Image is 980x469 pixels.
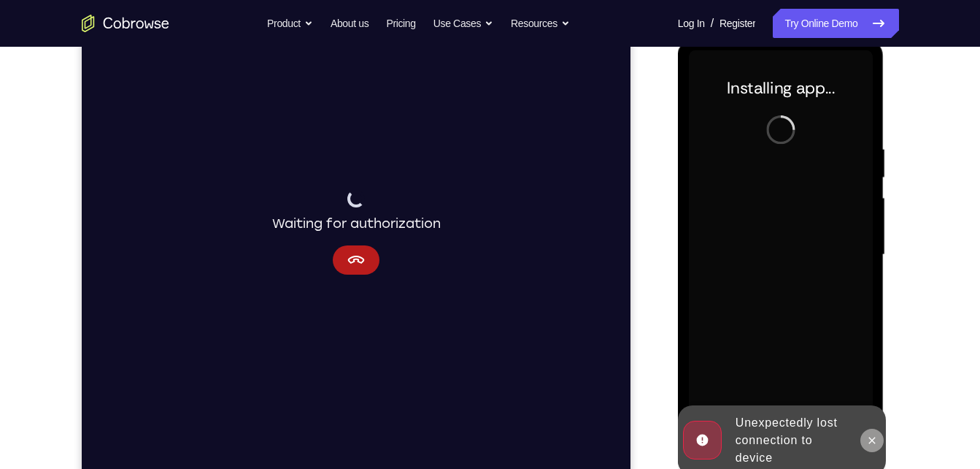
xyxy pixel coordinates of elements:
a: Pricing [386,9,415,38]
a: Try Online Demo [773,9,898,38]
a: Go to the home page [82,15,169,32]
button: Use Cases [433,9,493,38]
a: Register [719,9,755,38]
div: Unexpectedly lost connection to device [52,369,180,433]
span: / [711,15,714,32]
a: Log In [678,9,705,38]
button: Resources [511,9,570,38]
button: Product [267,9,313,38]
a: About us [331,9,369,38]
div: Waiting for authorization [190,202,359,246]
button: Cancel [251,258,298,287]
